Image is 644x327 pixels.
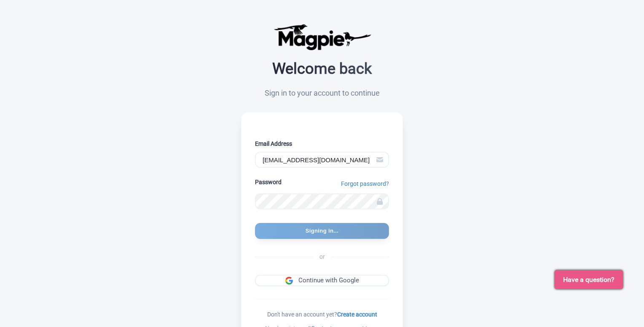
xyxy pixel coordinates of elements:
img: logo-ab69f6fb50320c5b225c76a69d11143b.png [271,24,373,51]
button: Have a question? [555,270,623,289]
a: Create account [336,311,379,318]
label: Password [255,178,284,187]
span: Have a question? [563,275,614,285]
a: Forgot password? [339,180,389,188]
p: Sign in to your account to continue [241,87,403,99]
input: Enter your email address [255,152,389,168]
span: or [313,252,332,261]
div: Don't have an account yet? [255,310,389,319]
label: Email Address [255,139,389,148]
a: Continue with Google [255,275,389,286]
h2: Welcome back [241,61,403,78]
input: Signing in... [255,223,389,239]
